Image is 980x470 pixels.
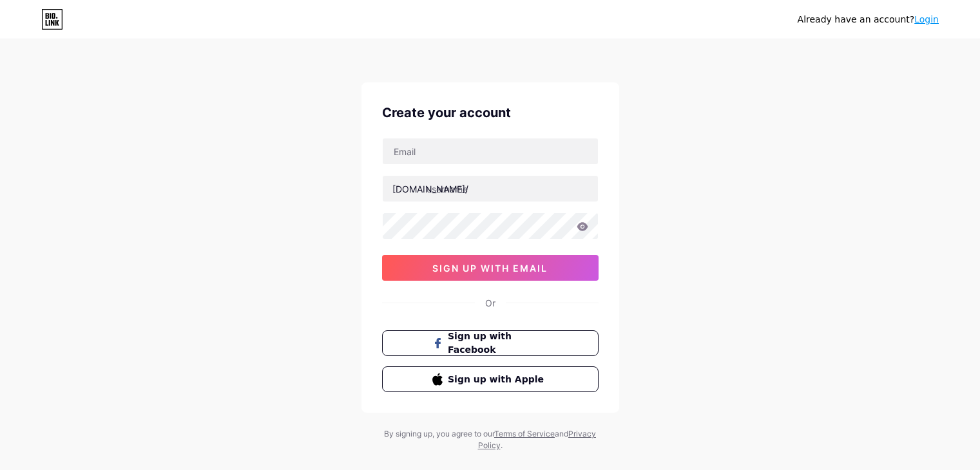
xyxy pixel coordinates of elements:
span: Sign up with Facebook [448,330,548,357]
span: Sign up with Apple [448,373,548,386]
span: sign up with email [432,263,548,274]
button: sign up with email [382,255,599,281]
button: Sign up with Facebook [382,330,599,356]
a: Login [914,14,939,24]
div: Create your account [382,103,599,122]
div: Already have an account? [798,13,939,26]
div: Or [485,296,495,310]
div: [DOMAIN_NAME]/ [392,182,468,196]
div: By signing up, you agree to our and . [381,428,600,451]
input: Email [383,138,598,164]
button: Sign up with Apple [382,366,599,392]
input: username [383,176,598,202]
a: Terms of Service [494,429,555,438]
